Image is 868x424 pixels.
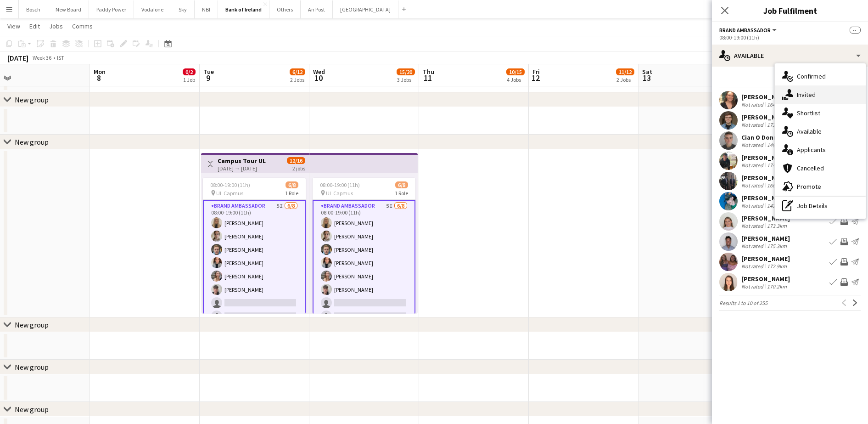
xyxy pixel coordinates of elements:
[712,45,868,67] div: Available
[290,68,305,75] span: 6/12
[741,243,765,249] div: Not rated
[210,181,250,188] span: 08:00-19:00 (11h)
[218,165,266,172] div: [DATE] → [DATE]
[395,190,408,197] span: 1 Role
[775,159,866,177] div: Cancelled
[741,174,790,182] div: [PERSON_NAME]
[29,22,40,30] span: Edit
[765,162,784,169] div: 174km
[7,22,20,30] span: View
[741,194,790,202] div: [PERSON_NAME]
[712,5,868,17] h3: Job Fulfilment
[532,68,540,76] span: Fri
[89,0,134,18] button: Paddy Power
[171,0,195,18] button: Sky
[26,20,44,32] a: Edit
[741,234,790,243] div: [PERSON_NAME]
[15,320,49,329] div: New group
[286,181,298,188] span: 6/8
[741,202,765,209] div: Not rated
[741,275,790,283] div: [PERSON_NAME]
[765,263,789,270] div: 172.9km
[94,68,106,76] span: Mon
[765,202,789,209] div: 142.6km
[395,181,408,188] span: 6/8
[719,34,861,41] div: 08:00-19:00 (11h)
[775,122,866,141] div: Available
[741,153,790,162] div: [PERSON_NAME]
[765,182,789,189] div: 166.3km
[775,141,866,159] div: Applicants
[290,76,305,83] div: 2 Jobs
[4,20,24,32] a: View
[313,68,325,76] span: Wed
[765,141,789,148] div: 149.2km
[320,181,360,188] span: 08:00-19:00 (11h)
[203,178,306,314] app-job-card: 08:00-19:00 (11h)6/8 UL Capmus1 RoleBrand Ambassador5I6/808:00-19:00 (11h)[PERSON_NAME][PERSON_NA...
[741,93,790,101] div: [PERSON_NAME]
[423,68,434,76] span: Thu
[641,73,652,83] span: 13
[301,0,333,18] button: An Post
[49,22,63,30] span: Jobs
[183,76,195,83] div: 1 Job
[15,405,49,414] div: New group
[741,133,799,141] div: Cian O Donnchadha
[765,222,789,229] div: 173.3km
[741,263,765,270] div: Not rated
[421,73,434,83] span: 11
[741,141,765,148] div: Not rated
[45,20,67,32] a: Jobs
[397,76,414,83] div: 3 Jobs
[19,0,48,18] button: Bosch
[203,68,214,76] span: Tue
[741,121,765,128] div: Not rated
[531,73,540,83] span: 12
[775,67,866,85] div: Confirmed
[183,68,196,75] span: 0/2
[57,54,64,61] div: IST
[765,283,789,290] div: 170.2km
[741,254,790,263] div: [PERSON_NAME]
[285,190,298,197] span: 1 Role
[765,101,789,108] div: 164.9km
[506,68,525,75] span: 10/15
[616,68,634,75] span: 11/12
[15,362,49,372] div: New group
[719,300,767,306] span: Results 1 to 10 of 255
[72,22,93,30] span: Comms
[642,68,652,76] span: Sat
[313,200,415,326] app-card-role: Brand Ambassador5I6/808:00-19:00 (11h)[PERSON_NAME][PERSON_NAME][PERSON_NAME][PERSON_NAME][PERSON...
[30,54,53,61] span: Week 36
[312,73,325,83] span: 10
[15,95,49,104] div: New group
[507,76,524,83] div: 4 Jobs
[741,113,790,121] div: [PERSON_NAME]
[741,162,765,169] div: Not rated
[203,200,306,326] app-card-role: Brand Ambassador5I6/808:00-19:00 (11h)[PERSON_NAME][PERSON_NAME][PERSON_NAME][PERSON_NAME][PERSON...
[765,243,789,249] div: 175.3km
[741,222,765,229] div: Not rated
[7,53,28,62] div: [DATE]
[741,101,765,108] div: Not rated
[269,0,301,18] button: Others
[218,157,266,165] h3: Campus Tour UL
[741,283,765,290] div: Not rated
[719,27,778,34] button: Brand Ambassador
[775,104,866,122] div: Shortlist
[719,27,771,34] span: Brand Ambassador
[134,0,171,18] button: Vodafone
[292,164,305,172] div: 2 jobs
[313,178,415,314] app-job-card: 08:00-19:00 (11h)6/8 UL Capmus1 RoleBrand Ambassador5I6/808:00-19:00 (11h)[PERSON_NAME][PERSON_NA...
[775,197,866,215] div: Job Details
[775,177,866,196] div: Promote
[48,0,89,18] button: New Board
[195,0,218,18] button: NBI
[765,121,789,128] div: 172.1km
[92,73,106,83] span: 8
[741,182,765,189] div: Not rated
[616,76,634,83] div: 2 Jobs
[326,190,353,197] span: UL Capmus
